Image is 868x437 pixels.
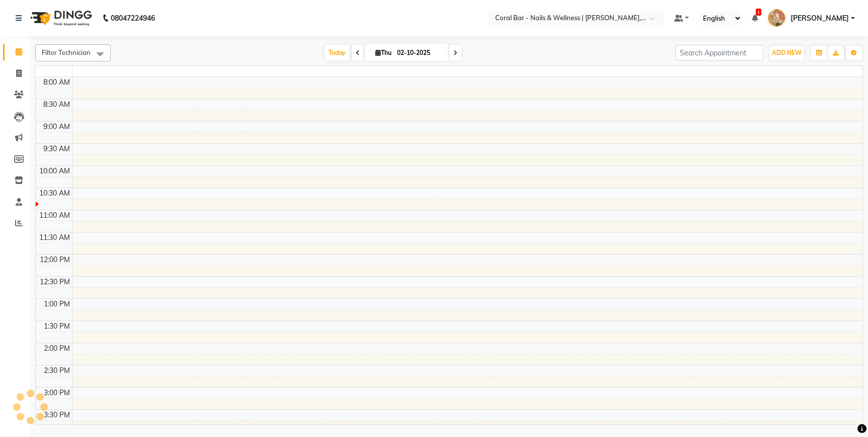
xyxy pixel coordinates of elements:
img: logo [26,4,95,32]
span: Today [325,45,350,60]
span: Filter Technician [42,48,91,56]
div: 2:00 PM [42,343,72,354]
a: 1 [752,14,758,23]
span: 1 [756,9,761,16]
div: 12:30 PM [38,277,72,287]
span: ADD NEW [772,49,802,56]
div: 8:30 AM [41,99,72,110]
div: 9:30 AM [41,144,72,154]
span: Thu [373,49,394,56]
input: Search Appointment [675,45,763,60]
button: ADD NEW [769,46,804,60]
div: 2:30 PM [42,365,72,376]
div: 3:30 PM [42,410,72,420]
div: 11:00 AM [37,210,72,221]
div: 10:00 AM [37,166,72,176]
span: [PERSON_NAME] [791,13,849,24]
div: 1:00 PM [42,299,72,309]
img: Pushpa Das [768,9,785,27]
input: 2025-10-02 [394,45,444,60]
b: 08047224946 [111,4,155,32]
div: 9:00 AM [41,121,72,132]
div: 3:00 PM [42,388,72,398]
div: 12:00 PM [38,255,72,265]
div: 11:30 AM [37,232,72,243]
div: 1:30 PM [42,321,72,332]
div: 8:00 AM [41,77,72,88]
div: 10:30 AM [37,188,72,199]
